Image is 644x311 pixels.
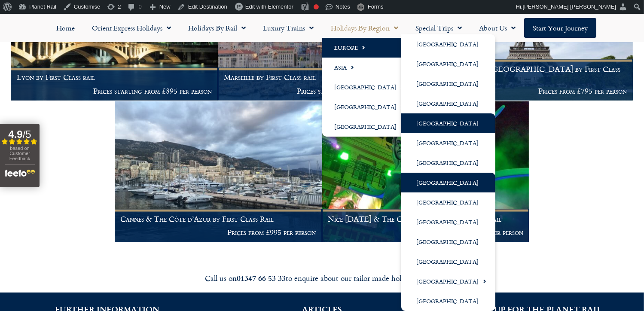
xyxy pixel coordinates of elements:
[431,65,627,82] h1: Luxury Break to [GEOGRAPHIC_DATA] by First Class Rail
[401,173,495,192] a: [GEOGRAPHIC_DATA]
[524,18,596,38] a: Start your Journey
[322,18,407,38] a: Holidays by Region
[401,252,495,271] a: [GEOGRAPHIC_DATA]
[82,273,563,283] div: Call us on to enquire about our tailor made holidays by rail
[407,18,470,38] a: Special Trips
[401,212,495,232] a: [GEOGRAPHIC_DATA]
[314,4,319,9] div: Focus keyphrase not set
[322,101,530,243] a: Nice [DATE] & The Côte d’Azur by First Class Rail Prices from £1095 per person
[401,232,495,252] a: [GEOGRAPHIC_DATA]
[224,87,420,95] p: Prices starting from £1195 per person
[322,117,413,137] a: [GEOGRAPHIC_DATA]
[401,153,495,173] a: [GEOGRAPHIC_DATA]
[245,3,293,10] span: Edit with Elementor
[523,3,616,10] span: [PERSON_NAME] [PERSON_NAME]
[83,18,180,38] a: Orient Express Holidays
[328,215,523,223] h1: Nice [DATE] & The Côte d’Azur by First Class Rail
[224,73,420,82] h1: Marseille by First Class rail
[254,18,322,38] a: Luxury Trains
[401,113,495,133] a: [GEOGRAPHIC_DATA]
[322,58,413,77] a: Asia
[401,291,495,311] a: [GEOGRAPHIC_DATA]
[237,272,286,284] strong: 01347 66 53 33
[17,87,212,95] p: Prices starting from £895 per person
[115,101,322,243] a: Cannes & The Côte d’Azur by First Class Rail Prices from £995 per person
[401,192,495,212] a: [GEOGRAPHIC_DATA]
[322,38,413,58] a: Europe
[328,228,523,237] p: Prices from £1095 per person
[401,34,495,54] a: [GEOGRAPHIC_DATA]
[48,18,83,38] a: Home
[180,18,254,38] a: Holidays by Rail
[322,97,413,117] a: [GEOGRAPHIC_DATA]
[401,54,495,74] a: [GEOGRAPHIC_DATA]
[401,74,495,94] a: [GEOGRAPHIC_DATA]
[401,94,495,113] a: [GEOGRAPHIC_DATA]
[431,87,627,95] p: Prices from £795 per person
[4,18,640,38] nav: Menu
[401,133,495,153] a: [GEOGRAPHIC_DATA]
[120,228,316,237] p: Prices from £995 per person
[470,18,524,38] a: About Us
[322,77,413,97] a: [GEOGRAPHIC_DATA]
[401,271,495,291] a: [GEOGRAPHIC_DATA]
[120,215,316,223] h1: Cannes & The Côte d’Azur by First Class Rail
[401,34,495,311] ul: Europe
[17,73,212,82] h1: Lyon by First Class rail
